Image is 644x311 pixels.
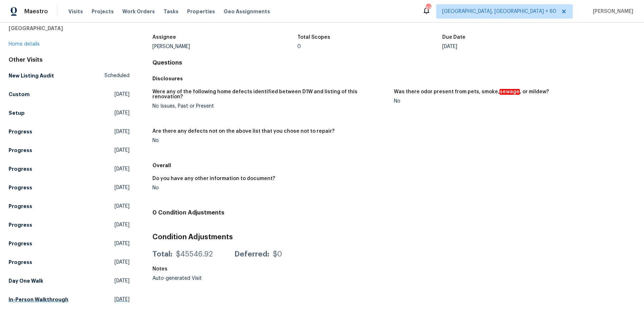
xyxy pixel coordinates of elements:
[152,59,635,66] h4: Questions
[426,4,431,11] div: 693
[9,203,32,210] h5: Progress
[164,9,179,14] span: Tasks
[152,176,275,181] h5: Do you have any other information to document?
[114,147,130,154] span: [DATE]
[9,237,130,250] a: Progress[DATE]
[9,293,130,306] a: In-Person Walkthrough[DATE]
[9,221,32,228] h5: Progress
[187,8,215,15] span: Properties
[152,129,335,134] h5: Are there any defects not on the above list that you chose not to repair?
[442,44,587,49] div: [DATE]
[152,185,388,190] div: No
[9,147,32,154] h5: Progress
[9,109,25,117] h5: Setup
[68,8,83,15] span: Visits
[9,259,32,266] h5: Progress
[92,8,114,15] span: Projects
[152,234,635,241] h3: Condition Adjustments
[114,259,130,266] span: [DATE]
[152,276,297,281] div: Auto-generated Visit
[152,44,297,49] div: [PERSON_NAME]
[9,88,130,101] a: Custom[DATE]
[9,128,32,135] h5: Progress
[9,25,130,32] h5: [GEOGRAPHIC_DATA]
[152,35,176,40] h5: Assignee
[114,165,130,173] span: [DATE]
[152,267,167,272] h5: Notes
[9,240,32,247] h5: Progress
[9,162,130,175] a: Progress[DATE]
[297,35,330,40] h5: Total Scopes
[114,221,130,228] span: [DATE]
[273,251,282,258] div: $0
[9,107,130,119] a: Setup[DATE]
[9,277,43,284] h5: Day One Walk
[442,8,556,15] span: [GEOGRAPHIC_DATA], [GEOGRAPHIC_DATA] + 60
[9,256,130,269] a: Progress[DATE]
[9,91,30,98] h5: Custom
[152,209,635,216] h4: 0 Condition Adjustments
[152,162,635,169] h5: Overall
[9,56,130,63] div: Other Visits
[114,91,130,98] span: [DATE]
[9,218,130,231] a: Progress[DATE]
[442,35,465,40] h5: Due Date
[114,128,130,135] span: [DATE]
[9,125,130,138] a: Progress[DATE]
[122,8,155,15] span: Work Orders
[114,184,130,191] span: [DATE]
[114,203,130,210] span: [DATE]
[9,274,130,287] a: Day One Walk[DATE]
[152,89,388,99] h5: Were any of the following home defects identified between D1W and listing of this renovation?
[224,8,270,15] span: Geo Assignments
[590,8,633,15] span: [PERSON_NAME]
[9,69,130,82] a: New Listing AuditScheduled
[234,251,269,258] div: Deferred:
[176,251,213,258] div: $45546.92
[9,181,130,194] a: Progress[DATE]
[9,42,40,47] a: Home details
[24,8,48,15] span: Maestro
[9,200,130,213] a: Progress[DATE]
[114,277,130,284] span: [DATE]
[114,109,130,117] span: [DATE]
[152,104,388,109] div: No Issues, Past or Present
[152,75,635,82] h5: Disclosures
[297,44,442,49] div: 0
[9,184,32,191] h5: Progress
[114,240,130,247] span: [DATE]
[152,251,172,258] div: Total:
[152,138,388,143] div: No
[9,72,54,79] h5: New Listing Audit
[104,72,130,79] span: Scheduled
[394,89,549,94] h5: Was there odor present from pets, smoke, , or mildew?
[394,99,630,104] div: No
[9,296,68,303] h5: In-Person Walkthrough
[499,89,520,95] em: sewage
[9,165,32,173] h5: Progress
[114,296,130,303] span: [DATE]
[9,144,130,157] a: Progress[DATE]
